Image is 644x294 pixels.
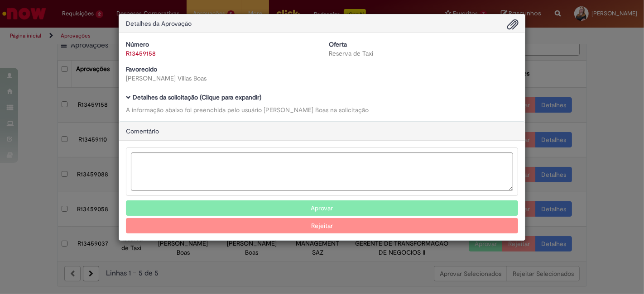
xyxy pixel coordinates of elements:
[126,19,192,28] span: Detalhes da Aprovação
[329,49,518,58] div: Reserva de Taxi
[329,40,347,48] b: Oferta
[126,65,157,73] b: Favorecido
[126,94,518,101] h5: Detalhes da solicitação (Clique para expandir)
[126,200,518,216] button: Aprovar
[126,40,149,48] b: Número
[126,127,159,135] span: Comentário
[126,74,315,83] div: [PERSON_NAME] Villas Boas
[126,105,518,114] div: A informação abaixo foi preenchida pelo usuário [PERSON_NAME] Boas na solicitação
[126,49,156,57] a: R13459158
[133,93,261,101] b: Detalhes da solicitação (Clique para expandir)
[126,218,518,233] button: Rejeitar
